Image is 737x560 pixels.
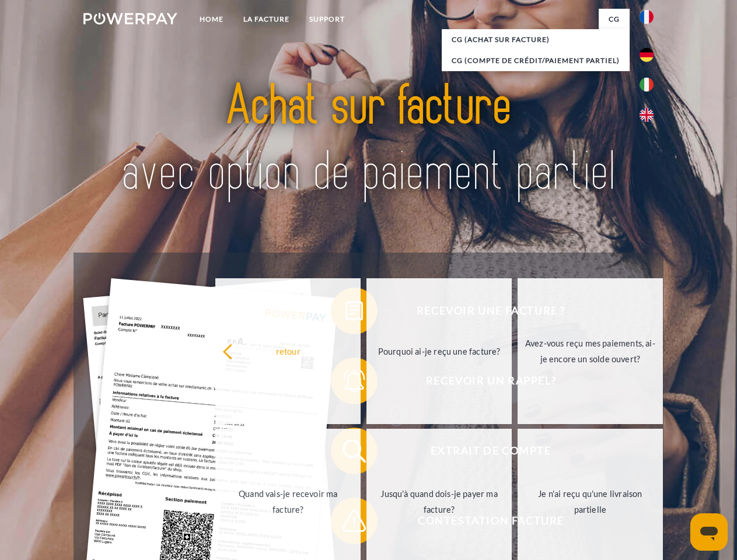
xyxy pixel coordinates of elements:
a: Avez-vous reçu mes paiements, ai-je encore un solde ouvert? [518,278,663,424]
a: LA FACTURE [233,9,299,30]
a: CG (Compte de crédit/paiement partiel) [442,50,630,71]
div: Quand vais-je recevoir ma facture? [222,486,354,517]
a: CG (achat sur facture) [442,29,630,50]
a: Support [299,9,355,30]
img: title-powerpay_fr.svg [111,56,626,223]
a: Home [190,9,233,30]
img: it [640,78,654,92]
div: Jusqu'à quand dois-je payer ma facture? [373,486,505,517]
iframe: Bouton de lancement de la fenêtre de messagerie [690,513,728,551]
div: Pourquoi ai-je reçu une facture? [373,343,505,359]
img: fr [640,10,654,24]
img: en [640,108,654,122]
div: Je n'ai reçu qu'une livraison partielle [525,486,656,517]
div: retour [222,343,354,359]
div: Avez-vous reçu mes paiements, ai-je encore un solde ouvert? [525,335,656,367]
a: CG [599,9,630,30]
img: logo-powerpay-white.svg [83,13,177,24]
img: de [640,48,654,62]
